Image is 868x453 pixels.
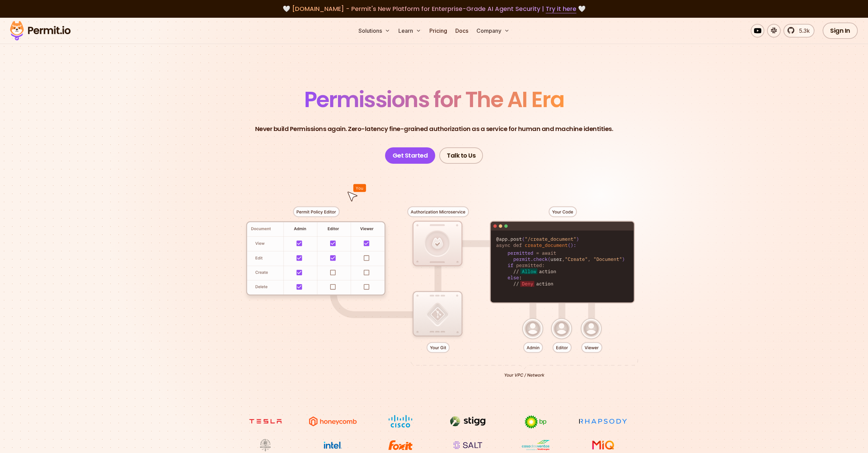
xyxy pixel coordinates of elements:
div: 🤍 🤍 [16,4,852,14]
a: Sign In [823,23,858,39]
button: Solutions [356,24,393,38]
img: Stigg [442,415,494,428]
span: 5.3k [795,27,810,35]
img: bp [510,415,561,429]
img: Cisco [375,415,426,428]
span: [DOMAIN_NAME] - Permit's New Platform for Enterprise-Grade AI Agent Security | [292,4,576,13]
a: Docs [453,24,471,38]
img: MIQ [580,439,626,451]
span: Permissions for The AI Era [304,84,564,115]
img: Maricopa County Recorder\'s Office [240,439,291,452]
img: Rhapsody Health [577,415,629,428]
p: Never build Permissions again. Zero-latency fine-grained authorization as a service for human and... [255,124,613,134]
a: Try it here [546,4,576,13]
img: salt [442,439,494,452]
img: Casa dos Ventos [510,439,561,452]
a: Talk to Us [439,147,483,164]
img: Honeycomb [307,415,358,428]
a: 5.3k [783,24,814,38]
img: tesla [240,415,291,428]
img: Intel [307,439,358,452]
button: Company [474,24,512,38]
a: Pricing [427,24,450,38]
a: Get Started [385,147,436,164]
img: Permit logo [7,19,74,42]
button: Learn [396,24,424,38]
img: Foxit [375,439,426,452]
